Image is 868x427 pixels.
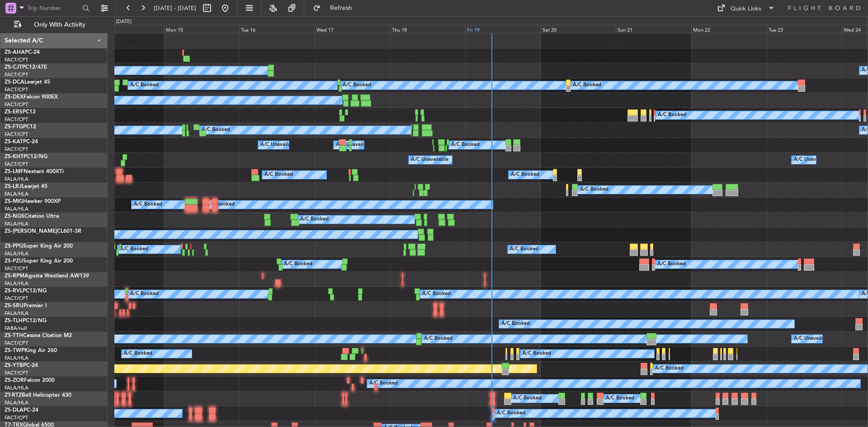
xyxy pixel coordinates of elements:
div: Mon 22 [691,25,767,33]
a: FACT/CPT [5,116,28,123]
div: A/C Unavailable [794,153,831,167]
a: FALA/HLA [5,206,28,212]
span: ZS-LRJ [5,184,22,189]
a: FALA/HLA [5,280,28,287]
span: ZS-SRU [5,303,24,309]
a: FALA/HLA [5,385,28,391]
button: Quick Links [712,1,779,15]
a: FACT/CPT [5,56,28,63]
a: ZS-FTGPC12 [5,124,36,130]
a: FALA/HLA [5,191,28,197]
a: FACT/CPT [5,414,28,421]
a: FALA/HLA [5,250,28,257]
div: A/C Booked [573,79,601,92]
input: Trip Number [28,1,80,15]
a: ZS-DCALearjet 45 [5,80,50,85]
span: ZS-DCA [5,80,24,85]
div: Fri 19 [465,25,541,33]
a: FACT/CPT [5,370,28,376]
a: ZS-KATPC-24 [5,139,38,145]
a: ZS-MIGHawker 900XP [5,199,61,204]
a: ZS-DEXFalcon 900EX [5,94,58,100]
span: ZS-KAT [5,139,23,145]
button: Refresh [309,1,363,15]
span: ZS-DLA [5,408,24,413]
a: ZS-ERSPC12 [5,109,36,115]
span: ZT-RTZ [5,393,22,398]
a: ZS-KHTPC12/NG [5,154,47,160]
button: Only With Activity [10,18,98,32]
a: FACT/CPT [5,265,28,272]
span: ZS-MIG [5,199,23,204]
span: ZS-ZOR [5,378,24,383]
a: ZS-PZUSuper King Air 200 [5,258,73,264]
span: [DATE] - [DATE] [154,4,196,12]
a: ZS-RVLPC12/NG [5,288,47,294]
span: ZS-PPG [5,244,23,249]
div: A/C Booked [124,347,152,361]
span: ZS-AHA [5,50,25,55]
div: A/C Booked [130,287,159,301]
div: A/C Booked [580,183,609,197]
span: ZS-ERS [5,109,23,115]
a: FACT/CPT [5,340,28,347]
a: FALA/HLA [5,310,28,317]
span: ZS-KHT [5,154,24,160]
a: ZT-RTZBell Helicopter 430 [5,393,71,398]
a: ZS-TWPKing Air 260 [5,348,57,353]
a: ZS-NGSCitation Ultra [5,214,59,219]
a: FACT/CPT [5,146,28,153]
div: A/C Unavailable [411,153,448,167]
div: A/C Booked [120,243,148,256]
span: ZS-RVL [5,288,23,294]
span: ZS-TWP [5,348,24,353]
div: Sun 21 [616,25,691,33]
div: Mon 15 [164,25,240,33]
div: A/C Booked [424,332,453,346]
a: ZS-DLAPC-24 [5,408,38,413]
div: A/C Booked [300,213,329,226]
div: Wed 17 [315,25,390,33]
a: ZS-LMFNextant 400XTi [5,169,64,174]
div: A/C Booked [206,198,235,211]
div: A/C Booked [284,258,312,271]
div: A/C Booked [658,108,686,122]
div: A/C Unavailable [794,332,831,346]
span: Refresh [322,5,360,11]
a: ZS-TTHCessna Citation M2 [5,333,72,338]
div: A/C Booked [510,243,538,256]
div: A/C Booked [422,287,451,301]
a: FACT/CPT [5,161,28,168]
a: FACT/CPT [5,295,28,302]
div: A/C Booked [513,392,542,405]
span: ZS-NGS [5,214,24,219]
div: Quick Links [731,5,761,14]
span: ZS-YTB [5,363,23,368]
a: ZS-RPMAgusta Westland AW139 [5,273,89,279]
div: A/C Booked [451,138,480,152]
span: ZS-TTH [5,333,23,338]
span: ZS-PZU [5,258,23,264]
span: ZS-DEX [5,94,24,100]
a: FACT/CPT [5,101,28,108]
a: ZS-CJTPC12/47E [5,65,47,70]
span: ZS-LMF [5,169,24,174]
a: FACT/CPT [5,131,28,138]
a: ZS-ZORFalcon 2000 [5,378,55,383]
div: A/C Booked [264,168,293,182]
a: ZS-AHAPC-24 [5,50,40,55]
div: Sun 14 [89,25,164,33]
a: ZS-SRUPremier I [5,303,47,309]
a: FALA/HLA [5,176,28,183]
div: Tue 23 [767,25,842,33]
span: ZS-[PERSON_NAME] [5,229,57,234]
a: ZS-PPGSuper King Air 200 [5,244,73,249]
div: A/C Booked [134,198,162,211]
span: ZS-FTG [5,124,23,130]
a: FACT/CPT [5,71,28,78]
a: ZS-LRJLearjet 45 [5,184,47,189]
div: A/C Booked [655,362,684,375]
div: A/C Unavailable [260,138,298,152]
span: ZS-TLH [5,318,23,324]
span: Only With Activity [24,22,95,28]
